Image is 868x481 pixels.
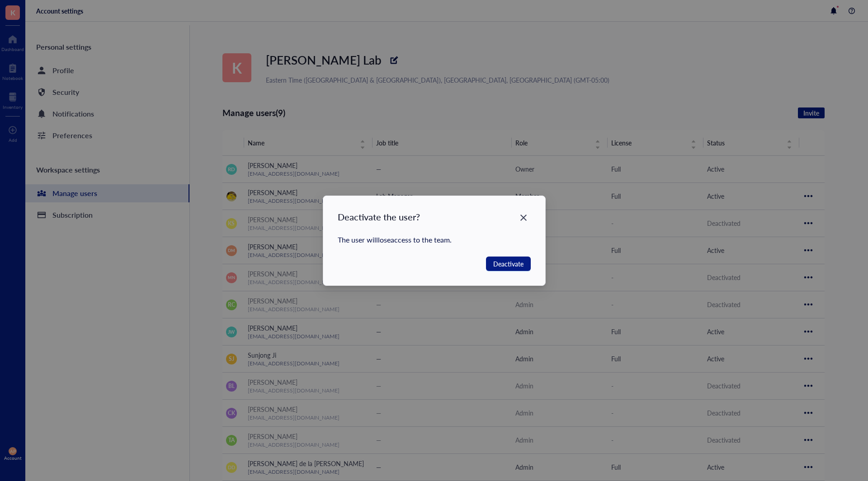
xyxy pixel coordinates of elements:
[516,212,530,223] span: Close
[338,210,420,223] div: Deactivate the user?
[338,234,531,246] div: The user will lose access to the team.
[516,210,530,225] button: Close
[493,259,523,269] span: Deactivate
[486,257,530,271] button: Deactivate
